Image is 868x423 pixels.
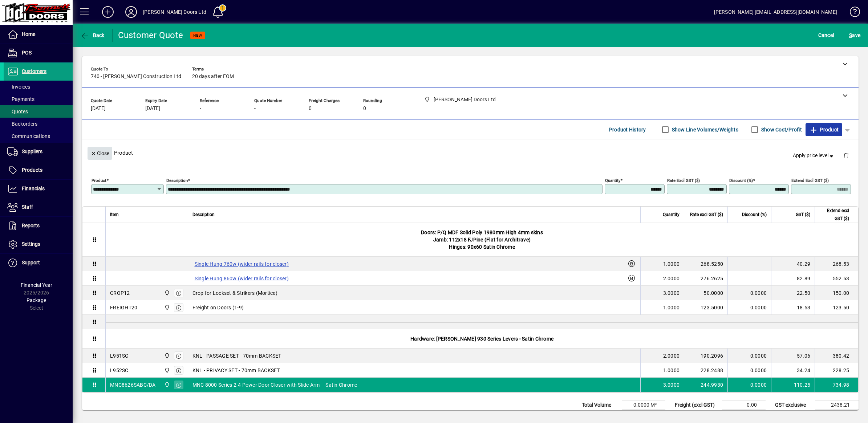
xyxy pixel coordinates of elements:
[22,204,33,210] span: Staff
[22,241,40,247] span: Settings
[110,367,129,374] div: L952SC
[663,304,680,311] span: 1.0000
[670,126,738,133] label: Show Line Volumes/Weights
[760,126,802,133] label: Show Cost/Profit
[90,147,109,159] span: Close
[816,29,836,42] button: Cancel
[254,106,256,111] span: -
[815,401,859,410] td: 2438.21
[727,363,771,378] td: 0.0000
[92,178,106,183] mat-label: Product
[7,133,50,139] span: Communications
[689,289,723,297] div: 50.0000
[192,352,281,359] span: KNL - PASSAGE SET - 70mm BACKSET
[193,33,202,38] span: NEW
[790,149,838,162] button: Apply price level
[605,178,620,183] mat-label: Quantity
[22,223,40,228] span: Reports
[819,207,849,223] span: Extend excl GST ($)
[363,106,366,111] span: 0
[815,257,858,271] td: 268.53
[22,186,45,191] span: Financials
[622,410,665,418] td: 0.0000 Kg
[21,282,52,288] span: Financial Year
[667,178,700,183] mat-label: Rate excl GST ($)
[118,29,183,41] div: Customer Quote
[663,367,680,374] span: 1.0000
[4,180,73,198] a: Financials
[849,29,860,41] span: ave
[815,300,858,315] td: 123.50
[22,260,40,265] span: Support
[4,217,73,235] a: Reports
[4,130,73,142] a: Communications
[771,410,815,418] td: GST
[7,96,35,102] span: Payments
[849,32,852,38] span: S
[742,211,767,219] span: Discount (%)
[309,106,312,111] span: 0
[609,124,646,135] span: Product History
[847,29,862,42] button: Save
[7,84,30,90] span: Invoices
[145,106,160,111] span: [DATE]
[578,401,622,410] td: Total Volume
[771,401,815,410] td: GST exclusive
[663,289,680,297] span: 3.0000
[166,178,188,183] mat-label: Description
[4,161,73,179] a: Products
[7,109,28,114] span: Quotes
[192,74,234,80] span: 20 days after EOM
[671,410,722,418] td: Rounding
[27,297,46,303] span: Package
[727,349,771,363] td: 0.0000
[722,401,766,410] td: 0.00
[690,211,723,219] span: Rate excl GST ($)
[771,363,815,378] td: 34.24
[771,378,815,392] td: 110.25
[771,257,815,271] td: 40.29
[671,401,722,410] td: Freight (excl GST)
[22,149,42,154] span: Suppliers
[80,32,105,38] span: Back
[815,271,858,286] td: 552.53
[806,123,842,136] button: Product
[663,275,680,282] span: 2.0000
[4,44,73,62] a: POS
[4,235,73,253] a: Settings
[727,378,771,392] td: 0.0000
[96,5,119,19] button: Add
[815,363,858,378] td: 228.25
[663,381,680,389] span: 3.0000
[91,74,181,80] span: 740 - [PERSON_NAME] Construction Ltd
[4,25,73,44] a: Home
[771,300,815,315] td: 18.53
[4,93,73,105] a: Payments
[815,349,858,363] td: 380.42
[192,304,244,311] span: Freight on Doors (1-9)
[815,286,858,300] td: 150.00
[192,274,291,283] label: Single Hung 860w (wider rails for closer)
[727,286,771,300] td: 0.0000
[689,275,723,282] div: 276.2625
[689,304,723,311] div: 123.5000
[110,289,130,297] div: CROP12
[200,106,201,111] span: -
[192,211,215,219] span: Description
[771,271,815,286] td: 82.89
[809,124,839,135] span: Product
[73,29,113,42] app-page-header-button: Back
[106,329,858,348] div: Hardware: [PERSON_NAME] 930 Series Levers - Satin Chrome
[110,304,137,311] div: FREIGHT20
[771,349,815,363] td: 57.06
[663,260,680,268] span: 1.0000
[162,381,171,389] span: Bennett Doors Ltd
[837,147,855,164] button: Delete
[4,198,73,216] a: Staff
[729,178,753,183] mat-label: Discount (%)
[837,152,855,159] app-page-header-button: Delete
[22,50,32,56] span: POS
[82,139,859,166] div: Product
[88,147,112,160] button: Close
[663,211,680,219] span: Quantity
